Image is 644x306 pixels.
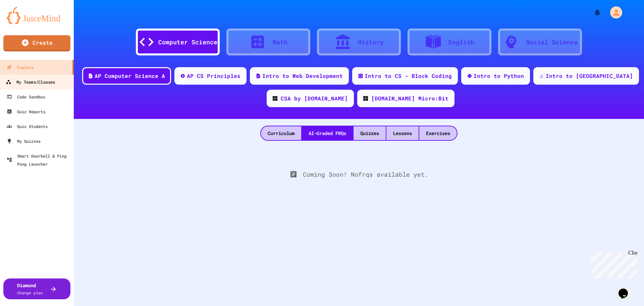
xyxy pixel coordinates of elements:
[6,78,55,86] div: My Teams/Classes
[302,126,353,140] div: AI-Graded FRQs
[7,7,67,24] img: logo-orange.svg
[546,72,633,80] div: Intro to [GEOGRAPHIC_DATA]
[354,126,386,140] div: Quizzes
[281,94,348,102] div: CSA by [DOMAIN_NAME]
[7,152,71,168] div: Smart Doorbell & Ping Pong Launcher
[581,7,603,18] div: My Notifications
[386,126,419,140] div: Lessons
[363,96,368,101] img: CODE_logo_RGB.png
[303,170,428,179] span: Coming Soon! No frq s available yet.
[262,72,343,80] div: Intro to Web Development
[273,38,287,47] div: Math
[261,126,301,140] div: Curriculum
[616,279,637,299] iframe: chat widget
[7,93,45,101] div: Code Sandbox
[419,126,457,140] div: Exercises
[273,96,277,101] img: CODE_logo_RGB.png
[365,72,452,80] div: Intro to CS - Block Coding
[3,3,46,43] div: Chat with us now!Close
[371,94,448,102] div: [DOMAIN_NAME] Micro:Bit
[7,137,41,145] div: My Quizzes
[7,107,45,116] div: Quiz Reports
[603,5,624,20] div: My Account
[158,38,217,47] div: Computer Science
[3,278,70,299] button: DiamondChange plan
[17,282,43,296] div: Diamond
[7,122,48,130] div: Quiz Students
[358,38,384,47] div: History
[588,250,637,278] iframe: chat widget
[7,63,34,71] div: Explore
[474,72,524,80] div: Intro to Python
[448,38,474,47] div: English
[187,72,240,80] div: AP CS Principles
[526,38,578,47] div: Social Science
[17,290,43,295] span: Change plan
[95,72,165,80] div: AP Computer Science A
[3,35,70,51] a: Create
